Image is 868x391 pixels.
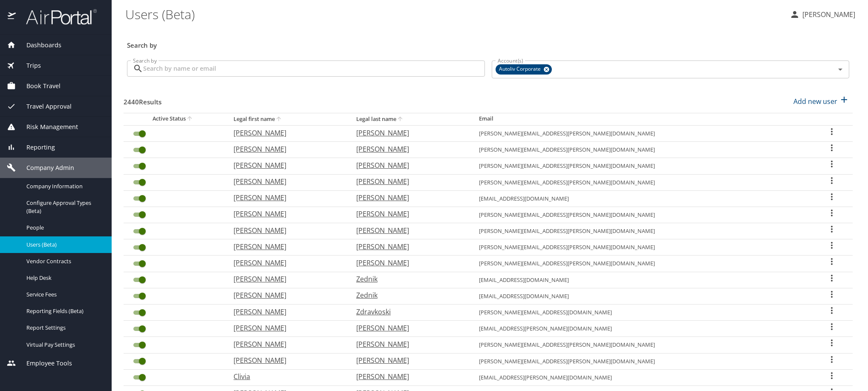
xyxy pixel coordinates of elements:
span: Book Travel [16,81,61,91]
p: [PERSON_NAME] [356,128,462,138]
p: Zednik [356,274,462,284]
span: Company Admin [16,163,74,172]
p: [PERSON_NAME] [356,323,462,333]
input: Search by name or email [143,60,485,77]
p: [PERSON_NAME] [234,128,339,138]
td: [PERSON_NAME][EMAIL_ADDRESS][DOMAIN_NAME] [472,305,811,321]
span: Trips [16,61,41,70]
p: Clivia [234,371,339,382]
th: Active Status [124,113,227,125]
td: [PERSON_NAME][EMAIL_ADDRESS][PERSON_NAME][DOMAIN_NAME] [472,125,811,141]
span: Users (Beta) [26,241,101,249]
span: Reporting Fields (Beta) [26,307,101,315]
td: [PERSON_NAME][EMAIL_ADDRESS][PERSON_NAME][DOMAIN_NAME] [472,223,811,239]
td: [PERSON_NAME][EMAIL_ADDRESS][PERSON_NAME][DOMAIN_NAME] [472,142,811,158]
th: Email [472,113,811,125]
p: [PERSON_NAME] [234,355,339,365]
th: Legal last name [349,113,472,125]
span: Dashboards [16,40,61,50]
span: Service Fees [26,290,101,299]
span: People [26,224,101,232]
img: airportal-logo.png [17,9,97,25]
button: Open [834,63,846,75]
p: [PERSON_NAME] [234,339,339,349]
p: [PERSON_NAME] [356,339,462,349]
span: Employee Tools [16,359,72,368]
button: [PERSON_NAME] [786,7,859,22]
p: [PERSON_NAME] [356,144,462,154]
td: [EMAIL_ADDRESS][DOMAIN_NAME] [472,190,811,207]
p: [PERSON_NAME] [356,241,462,252]
td: [PERSON_NAME][EMAIL_ADDRESS][PERSON_NAME][DOMAIN_NAME] [472,256,811,272]
p: [PERSON_NAME] [356,225,462,236]
td: [PERSON_NAME][EMAIL_ADDRESS][PERSON_NAME][DOMAIN_NAME] [472,174,811,190]
td: [PERSON_NAME][EMAIL_ADDRESS][PERSON_NAME][DOMAIN_NAME] [472,239,811,256]
td: [PERSON_NAME][EMAIL_ADDRESS][PERSON_NAME][DOMAIN_NAME] [472,337,811,353]
td: [EMAIL_ADDRESS][DOMAIN_NAME] [472,272,811,288]
button: sort [186,115,194,123]
span: Risk Management [16,122,78,132]
span: Travel Approval [16,102,72,111]
p: [PERSON_NAME] [234,241,339,252]
td: [EMAIL_ADDRESS][PERSON_NAME][DOMAIN_NAME] [472,321,811,337]
span: Help Desk [26,274,101,282]
button: Add new user [790,92,853,111]
div: Autoliv Corporate [496,64,552,75]
td: [PERSON_NAME][EMAIL_ADDRESS][PERSON_NAME][DOMAIN_NAME] [472,158,811,174]
p: [PERSON_NAME] [356,193,462,203]
p: [PERSON_NAME] [356,355,462,365]
p: [PERSON_NAME] [234,193,339,203]
p: [PERSON_NAME] [234,144,339,154]
p: [PERSON_NAME] [234,307,339,317]
p: [PERSON_NAME] [234,323,339,333]
p: [PERSON_NAME] [234,209,339,219]
span: Reporting [16,143,55,152]
button: sort [396,115,405,124]
td: [PERSON_NAME][EMAIL_ADDRESS][PERSON_NAME][DOMAIN_NAME] [472,207,811,223]
p: [PERSON_NAME] [234,258,339,268]
img: icon-airportal.png [8,9,17,25]
p: [PERSON_NAME] [356,209,462,219]
td: [PERSON_NAME][EMAIL_ADDRESS][PERSON_NAME][DOMAIN_NAME] [472,353,811,369]
p: [PERSON_NAME] [234,290,339,300]
h1: Users (Beta) [125,1,783,27]
p: [PERSON_NAME] [234,274,339,284]
td: [EMAIL_ADDRESS][PERSON_NAME][DOMAIN_NAME] [472,369,811,385]
span: Vendor Contracts [26,257,101,265]
button: sort [275,115,283,124]
p: [PERSON_NAME] [356,160,462,170]
p: Zdravkoski [356,307,462,317]
span: Autoliv Corporate [496,65,546,74]
p: Zednik [356,290,462,300]
p: [PERSON_NAME] [234,176,339,187]
th: Legal first name [227,113,349,125]
span: Virtual Pay Settings [26,341,101,349]
span: Configure Approval Types (Beta) [26,199,101,215]
p: [PERSON_NAME] [356,371,462,382]
p: [PERSON_NAME] [356,258,462,268]
p: [PERSON_NAME] [356,176,462,187]
td: [EMAIL_ADDRESS][DOMAIN_NAME] [472,288,811,304]
h3: 2440 Results [124,92,161,107]
span: Report Settings [26,324,101,332]
h3: Search by [127,35,849,50]
p: [PERSON_NAME] [234,160,339,170]
span: Company Information [26,182,101,190]
p: [PERSON_NAME] [234,225,339,236]
p: Add new user [793,96,837,106]
p: [PERSON_NAME] [800,9,855,20]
